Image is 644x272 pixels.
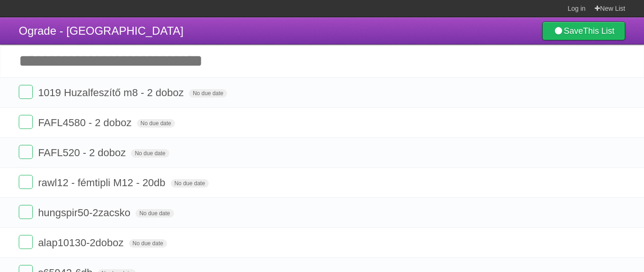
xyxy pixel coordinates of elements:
label: Done [19,115,33,129]
span: No due date [171,179,209,188]
span: FAFL4580 - 2 doboz [38,117,134,128]
label: Done [19,175,33,189]
span: No due date [131,149,169,158]
a: SaveThis List [542,22,625,40]
span: No due date [136,209,174,218]
span: Ograde - [GEOGRAPHIC_DATA] [19,24,183,37]
span: alap10130-2doboz [38,237,126,249]
label: Done [19,145,33,159]
span: FAFL520 - 2 doboz [38,147,128,159]
span: 1019 Huzalfeszítő m8 - 2 doboz [38,87,186,98]
label: Done [19,205,33,219]
b: This List [583,26,614,36]
span: rawl12 - fémtipli M12 - 20db [38,177,167,189]
span: No due date [189,89,227,98]
span: No due date [137,119,175,128]
span: hungspir50-2zacsko [38,207,133,219]
label: Done [19,85,33,99]
label: Done [19,235,33,249]
span: No due date [129,239,167,248]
